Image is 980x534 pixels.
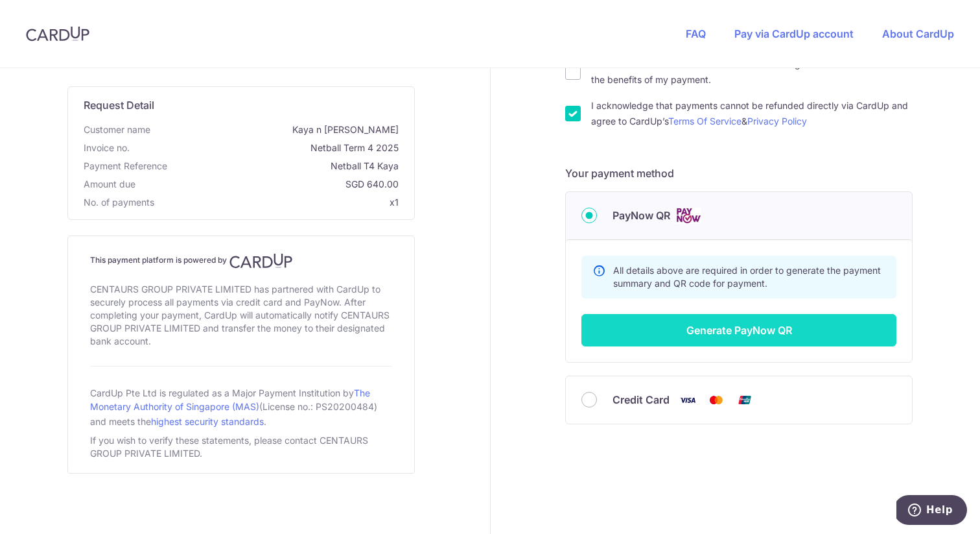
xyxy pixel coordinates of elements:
a: FAQ [686,27,706,40]
span: SGD 640.00 [141,178,399,191]
span: Invoice no. [84,141,130,154]
img: Mastercard [703,392,729,408]
a: Privacy Policy [747,115,807,127]
span: Kaya n [PERSON_NAME] [156,123,399,136]
span: translation missing: en.payment_reference [84,160,167,171]
a: The Monetary Authority of Singapore (MAS) [90,387,370,412]
div: CENTAURS GROUP PRIVATE LIMITED has partnered with CardUp to securely process all payments via cre... [90,280,392,350]
img: CardUp [26,26,89,42]
span: All details above are required in order to generate the payment summary and QR code for payment. [613,265,881,289]
div: If you wish to verify these statements, please contact CENTAURS GROUP PRIVATE LIMITED. [90,431,392,463]
h5: Your payment method [565,165,913,181]
div: Credit Card Visa Mastercard Union Pay [581,392,896,408]
img: CardUp [229,253,293,269]
span: Credit Card [612,392,670,407]
a: highest security standards [151,416,264,427]
span: PayNow QR [612,208,670,223]
label: I would like to receive more information that will guide me how to maximize the benefits of my pa... [591,56,913,88]
div: CardUp Pte Ltd is regulated as a Major Payment Institution by (License no.: PS20200484) and meets... [90,382,392,431]
label: I acknowledge that payments cannot be refunded directly via CardUp and agree to CardUp’s & [591,98,913,129]
h4: This payment platform is powered by [90,253,392,269]
div: PayNow QR Cards logo [581,208,896,224]
span: No. of payments [84,196,154,209]
iframe: Opent een widget waar u meer informatie kunt vinden [896,495,967,528]
span: Netball T4 Kaya [172,160,399,173]
img: Union Pay [732,392,758,408]
a: Pay via CardUp account [734,27,854,40]
a: About CardUp [882,27,954,40]
span: Amount due [84,178,135,191]
span: translation missing: en.request_detail [84,99,154,112]
span: Customer name [84,123,150,136]
span: x1 [390,197,399,208]
a: Terms Of Service [668,115,741,127]
img: Visa [675,392,701,408]
button: Generate PayNow QR [581,314,896,346]
img: Cards logo [675,208,701,224]
span: Netball Term 4 2025 [135,141,399,154]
